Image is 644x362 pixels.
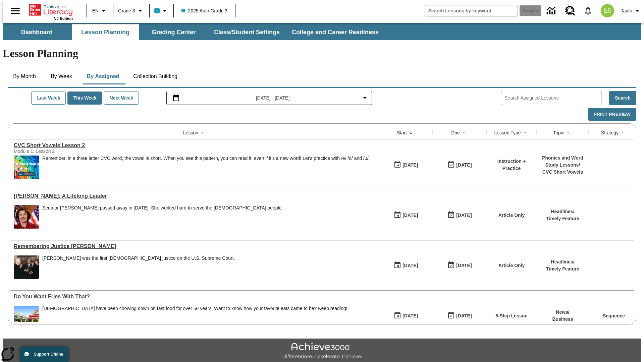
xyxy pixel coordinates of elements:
img: avatar image [601,4,614,17]
span: EN [92,7,99,14]
div: [DEMOGRAPHIC_DATA] have been chowing down on fast food for over 50 years. Want to know how your f... [42,306,347,311]
div: Sandra Day O'Connor was the first female justice on the U.S. Supreme Court. [42,255,235,279]
p: Headlines / [546,208,579,215]
span: 2025 Auto Grade 3 [181,7,228,14]
button: Sort [619,129,627,137]
button: By Week [45,68,78,84]
button: This Week [67,92,102,105]
div: Senator Dianne Feinstein passed away in September 2023. She worked hard to serve the American peo... [42,205,283,229]
input: search field [425,5,518,16]
h1: Lesson Planning [3,47,641,60]
span: Grade 3 [118,7,135,14]
button: By Month [8,68,41,84]
button: Profile/Settings [618,5,644,17]
p: Article Only [498,212,525,219]
div: Module 1: Lesson 2 [14,148,114,154]
div: Dianne Feinstein: A Lifelong Leader [14,193,376,199]
button: Sort [198,129,206,137]
p: News / [552,309,573,316]
div: Remembering Justice O'Connor [14,243,376,249]
button: Grading Center [140,24,207,40]
span: NJ Edition [54,16,73,20]
button: Sort [460,129,468,137]
button: Grade: Grade 3, Select a grade [115,5,147,17]
button: Select a new avatar [597,2,618,19]
button: Language: EN, Select a language [89,5,111,17]
button: 09/03/25: First time the lesson was available [391,259,420,272]
p: Article Only [498,262,525,269]
p: 5-Step Lesson [495,312,528,319]
span: [DATE] - [DATE] [256,95,290,102]
button: 09/02/25: First time the lesson was available [391,309,420,322]
a: Sequence [603,313,625,318]
button: Dashboard [3,24,70,40]
p: Timely Feature [546,215,579,222]
button: Support Offline [20,347,68,362]
p: Remember, in a three letter CVC word, the vowel is short. When you see this pattern, you can read... [42,156,370,161]
svg: Collapse Date Range Filter [361,94,369,102]
a: Remembering Justice O'Connor, Lessons [14,243,376,249]
div: [DATE] [456,161,472,169]
div: Start [397,129,407,136]
input: Search Assigned Lessons [504,93,601,103]
a: Home [29,3,73,16]
div: Lesson [183,129,198,136]
div: Americans have been chowing down on fast food for over 50 years. Want to know how your favorite e... [42,306,347,329]
img: CVC Short Vowels Lesson 2. [14,156,39,179]
p: Phonics and Word Study Lessons / [540,155,585,169]
button: Collection Building [128,68,183,84]
div: [DATE] [456,312,472,320]
button: 09/03/25: First time the lesson was available [391,209,420,222]
button: Sort [521,129,529,137]
p: CVC Short Vowels [540,169,585,176]
div: [DATE] [402,261,418,270]
button: College and Career Readiness [286,24,384,40]
div: [DATE] [456,261,472,270]
a: Notifications [579,2,597,19]
div: Strategy [601,129,619,136]
button: Sort [564,129,572,137]
a: CVC Short Vowels Lesson 2, Lessons [14,142,376,148]
p: Business [552,316,573,323]
button: 09/03/25: Last day the lesson can be accessed [445,259,474,272]
span: Support Offline [34,352,63,357]
div: Lesson Type [494,129,521,136]
button: 09/03/25: Last day the lesson can be accessed [445,209,474,222]
button: Next Week [104,92,139,105]
div: [DATE] [402,161,418,169]
button: Sort [407,129,415,137]
div: SubNavbar [3,24,385,40]
a: Data Center [543,2,561,20]
button: Last Week [31,92,66,105]
div: [DATE] [456,211,472,220]
div: Do You Want Fries With That? [14,294,376,300]
button: 09/03/25: First time the lesson was available [391,159,420,171]
button: Open side menu [5,1,25,21]
button: 09/03/25: Last day the lesson can be accessed [445,159,474,171]
div: Senator [PERSON_NAME] passed away in [DATE]. She worked hard to serve the [DEMOGRAPHIC_DATA] people. [42,205,283,211]
button: Lesson Planning [72,24,139,40]
div: [DATE] [402,312,418,320]
div: [DATE] [402,211,418,220]
button: By Assigned [82,68,124,84]
p: Instruction + Practice [490,158,533,172]
button: 09/02/25: Last day the lesson can be accessed [445,309,474,322]
div: Remember, in a three letter CVC word, the vowel is short. When you see this pattern, you can read... [42,156,370,179]
div: [PERSON_NAME] was the first [DEMOGRAPHIC_DATA] justice on the U.S. Supreme Court. [42,255,235,261]
button: Search [609,91,636,105]
a: Do You Want Fries With That?, Lessons [14,294,376,300]
div: CVC Short Vowels Lesson 2 [14,142,376,148]
button: Class/Student Settings [209,24,285,40]
div: Home [29,2,73,20]
img: Achieve3000 Differentiate Accelerate Achieve [282,343,362,360]
p: Timely Feature [546,265,579,273]
a: Resource Center, Will open in new tab [561,2,579,20]
button: Print Preview [588,108,636,121]
p: Headlines / [546,258,579,265]
button: Select the date range menu item [169,94,369,102]
img: One of the first McDonald's stores, with the iconic red sign and golden arches. [14,306,39,329]
button: Class color is light blue. Change class color [152,5,171,17]
span: Tauto [621,7,632,14]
